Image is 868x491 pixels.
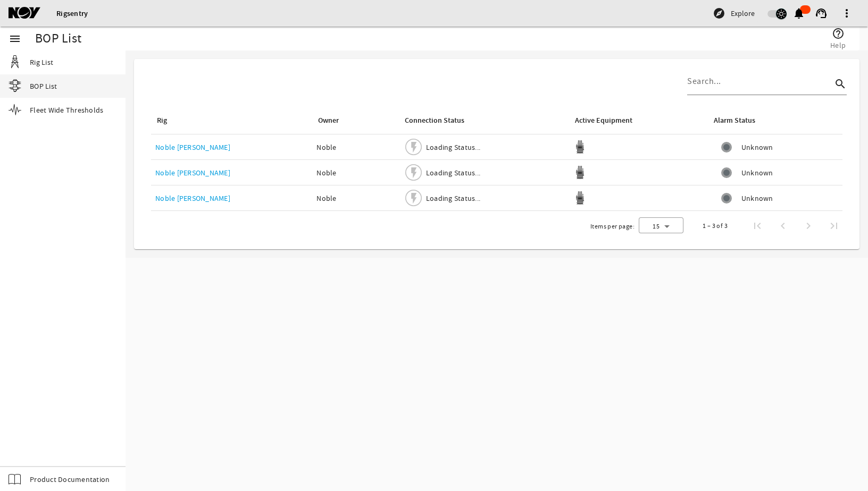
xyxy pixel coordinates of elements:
div: BOP List [35,33,81,44]
mat-icon: explore [713,7,725,20]
span: Loading Status... [426,142,480,152]
img: Graypod.svg [573,140,587,154]
img: Graypod.svg [573,191,587,205]
i: search [834,78,847,90]
mat-icon: help_outline [832,27,845,40]
div: Noble [316,167,395,178]
div: Alarm Status [714,115,755,126]
mat-icon: notifications [792,7,805,20]
span: Loading Status... [426,193,480,203]
div: Connection Status [405,115,464,126]
span: Help [830,40,846,50]
a: Noble [PERSON_NAME] [155,193,230,203]
mat-icon: support_agent [815,7,828,20]
div: 1 – 3 of 3 [703,221,728,231]
input: Search... [687,75,832,88]
img: Graypod.svg [573,166,587,179]
span: Explore [731,8,755,19]
span: BOP List [30,81,57,91]
button: more_vert [834,1,859,26]
div: Noble [316,193,395,204]
span: Loading Status... [426,168,480,177]
div: Owner [318,115,339,126]
mat-icon: menu [9,32,21,45]
a: Noble [PERSON_NAME] [155,142,230,152]
div: Active Equipment [575,115,632,126]
div: Owner [316,115,390,126]
div: Items per page: [590,221,635,232]
span: Unknown [741,193,773,204]
span: Unknown [741,142,773,153]
div: Rig [155,115,304,126]
span: Unknown [741,167,773,178]
a: Noble [PERSON_NAME] [155,168,230,177]
div: Noble [316,142,395,153]
span: Rig List [30,57,53,67]
a: Rigsentry [56,9,88,19]
div: Rig [157,115,167,126]
span: Fleet Wide Thresholds [30,105,103,115]
button: Explore [708,5,759,22]
span: Product Documentation [30,474,110,485]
